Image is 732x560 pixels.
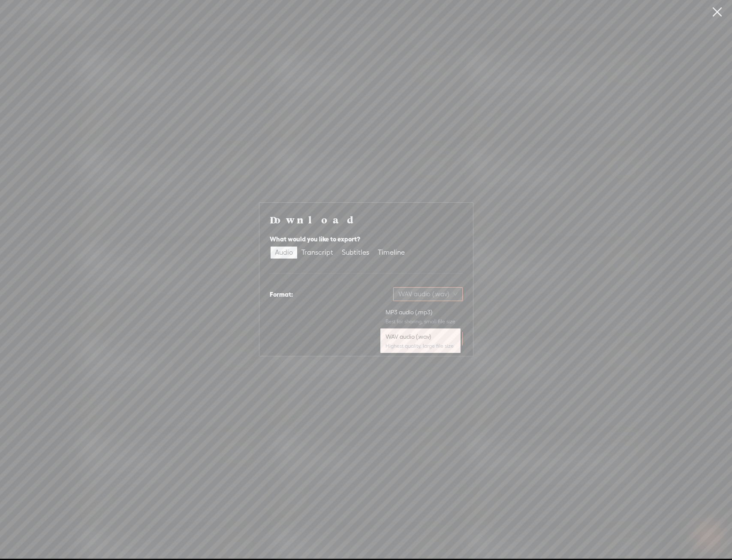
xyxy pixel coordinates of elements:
h4: Download [270,213,463,226]
div: MP3 audio (.mp3) [386,308,455,316]
div: Best for sharing, small file size [386,318,455,325]
div: Format: [270,289,293,300]
span: WAV audio (.wav) [398,288,458,301]
div: Timeline [378,247,405,259]
div: Audio [275,247,293,259]
div: What would you like to export? [270,234,463,244]
div: Transcript [301,247,333,259]
div: segmented control [270,246,410,259]
div: Highest quality, large file size [386,343,455,349]
div: Subtitles [342,247,369,259]
div: WAV audio (.wav) [386,332,455,341]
